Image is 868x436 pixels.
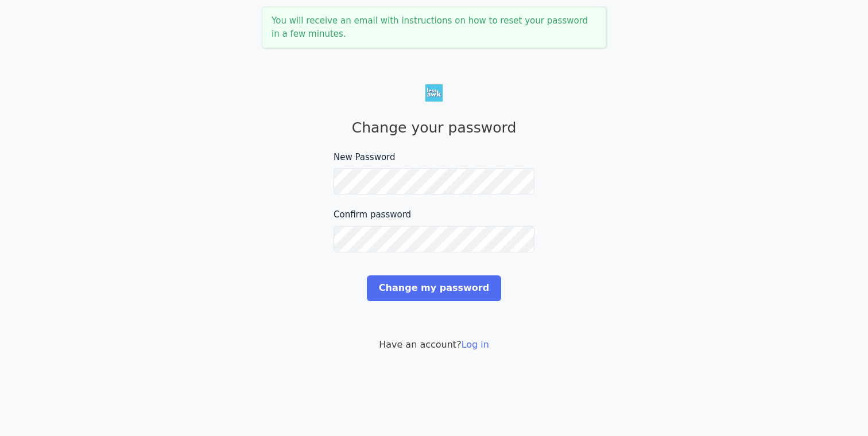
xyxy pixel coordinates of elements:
[272,14,596,41] p: You will receive an email with instructions on how to reset your password in a few minutes.
[425,84,443,102] img: Less Awkward Hub logo
[367,275,501,301] input: Change my password
[334,151,534,164] label: New Password
[334,338,534,352] p: Have an account?
[462,339,489,350] a: Log in
[334,208,534,221] label: Confirm password
[334,119,534,137] h1: Change your password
